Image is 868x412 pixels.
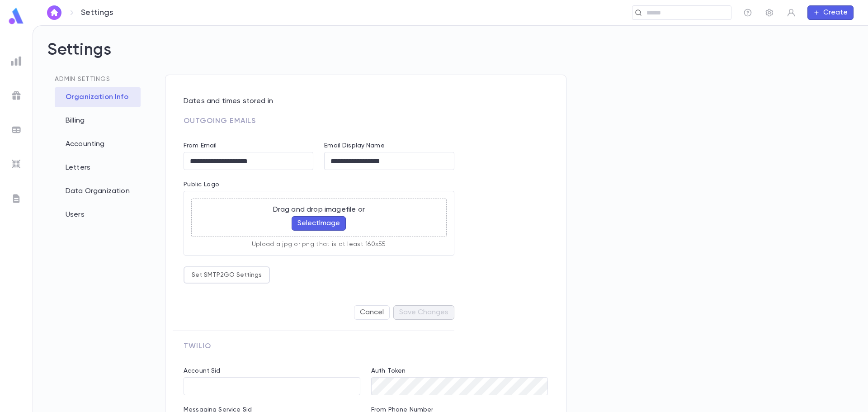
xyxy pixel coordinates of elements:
[55,76,110,82] span: Admin Settings
[55,134,141,154] div: Accounting
[184,266,270,284] button: Set SMTP2GO Settings
[55,181,141,201] div: Data Organization
[371,367,406,374] label: Auth Token
[292,216,346,231] button: SelectImage
[11,56,22,66] img: reports_grey.c525e4749d1bce6a11f5fe2a8de1b229.svg
[11,90,22,101] img: campaigns_grey.99e729a5f7ee94e3726e6486bddda8f1.svg
[354,305,390,320] button: Cancel
[184,181,454,191] p: Public Logo
[273,205,365,214] p: Drag and drop image file or
[81,8,113,18] p: Settings
[49,9,60,16] img: home_white.a664292cf8c1dea59945f0da9f25487c.svg
[324,142,385,149] label: Email Display Name
[55,205,141,225] div: Users
[807,5,854,20] button: Create
[55,158,141,178] div: Letters
[184,142,217,149] label: From Email
[184,343,211,350] span: Twilio
[55,87,141,107] div: Organization Info
[11,124,22,135] img: batches_grey.339ca447c9d9533ef1741baa751efc33.svg
[184,97,548,106] p: Dates and times stored in
[7,7,25,25] img: logo
[252,241,386,248] p: Upload a jpg or png that is at least 160x55
[184,367,221,374] label: Account Sid
[55,111,141,131] div: Billing
[184,118,256,125] span: Outgoing Emails
[11,159,22,170] img: imports_grey.530a8a0e642e233f2baf0ef88e8c9fcb.svg
[11,193,22,204] img: letters_grey.7941b92b52307dd3b8a917253454ce1c.svg
[47,40,854,75] h2: Settings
